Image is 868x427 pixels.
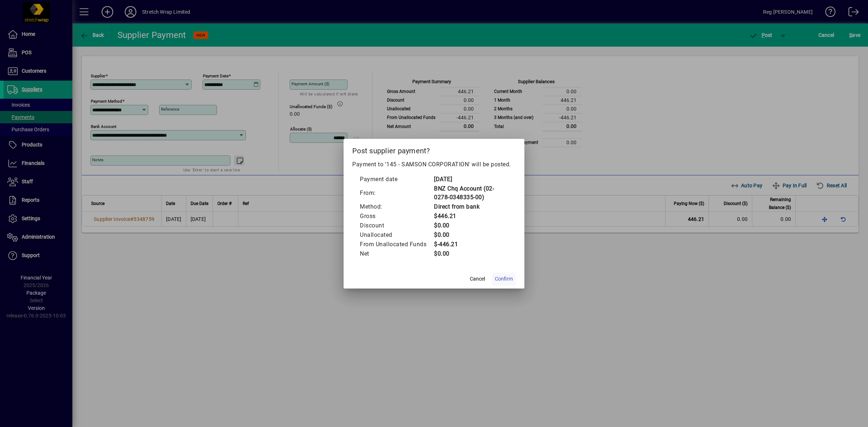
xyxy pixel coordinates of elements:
[434,240,509,249] td: $-446.21
[492,273,516,286] button: Confirm
[359,221,434,230] td: Discount
[434,221,509,230] td: $0.00
[359,240,434,249] td: From Unallocated Funds
[434,212,509,221] td: $446.21
[359,202,434,212] td: Method:
[359,175,434,184] td: Payment date
[359,230,434,240] td: Unallocated
[359,212,434,221] td: Gross
[434,230,509,240] td: $0.00
[434,202,509,212] td: Direct from bank
[434,249,509,259] td: $0.00
[352,160,516,169] p: Payment to '145 - SAMSON CORPORATION' will be posted.
[434,175,509,184] td: [DATE]
[344,139,524,160] h2: Post supplier payment?
[434,184,509,202] td: BNZ Chq Account (02-0278-0348335-00)
[466,273,489,286] button: Cancel
[495,275,513,283] span: Confirm
[359,249,434,259] td: Net
[359,184,434,202] td: From:
[470,275,485,283] span: Cancel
